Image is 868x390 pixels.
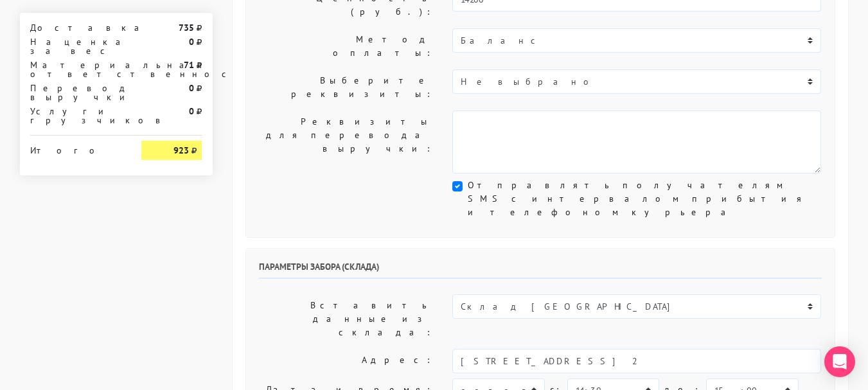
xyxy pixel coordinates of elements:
[259,261,822,279] h6: Параметры забора (склада)
[21,107,132,125] div: Услуги грузчиков
[189,36,194,48] strong: 0
[189,82,194,94] strong: 0
[249,294,443,344] label: Вставить данные из склада:
[249,349,443,373] label: Адрес:
[179,22,194,33] strong: 735
[184,59,194,71] strong: 71
[468,179,821,219] label: Отправлять получателям SMS с интервалом прибытия и телефоном курьера
[21,37,132,55] div: Наценка за вес
[249,111,443,173] label: Реквизиты для перевода выручки:
[21,23,132,32] div: Доставка
[189,105,194,117] strong: 0
[21,84,132,102] div: Перевод выручки
[21,60,132,78] div: Материальная ответственность
[173,145,189,156] strong: 923
[824,346,855,377] div: Open Intercom Messenger
[30,141,123,155] div: Итого
[249,28,443,64] label: Метод оплаты:
[249,69,443,105] label: Выберите реквизиты:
